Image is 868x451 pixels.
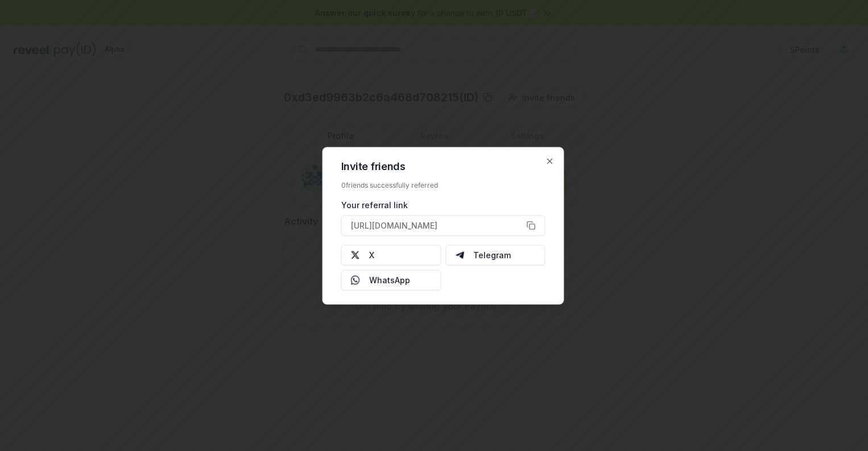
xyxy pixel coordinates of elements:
button: Telegram [445,245,545,265]
span: [URL][DOMAIN_NAME] [351,220,437,231]
div: 0 friends successfully referred [341,180,545,189]
img: X [351,250,360,259]
img: Telegram [455,250,464,259]
img: Whatsapp [351,275,360,284]
h2: Invite friends [341,161,545,171]
div: Your referral link [341,198,545,210]
button: [URL][DOMAIN_NAME] [341,215,545,235]
button: WhatsApp [341,270,441,290]
button: X [341,245,441,265]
